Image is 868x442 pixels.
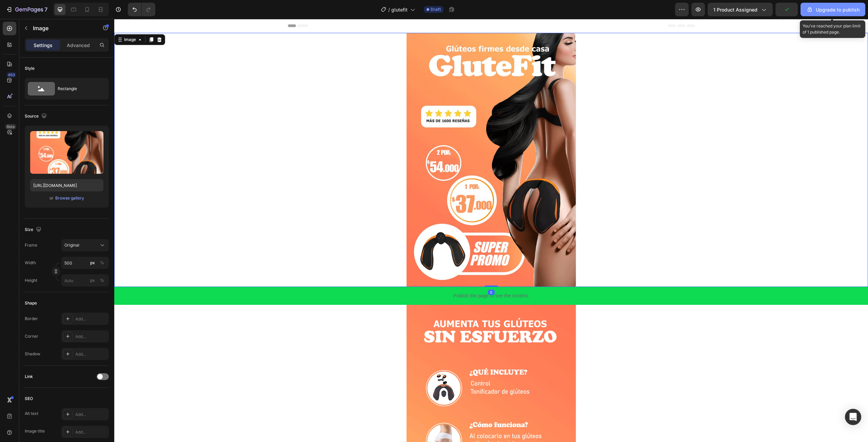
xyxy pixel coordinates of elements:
[98,259,106,267] button: px
[90,260,95,266] div: px
[25,260,36,266] label: Width
[713,6,757,13] span: 1 product assigned
[75,334,107,340] div: Add...
[845,409,861,425] div: Open Intercom Messenger
[98,276,106,285] button: px
[58,81,99,97] div: Rectangle
[33,24,91,32] p: Image
[25,374,33,380] div: Link
[75,351,107,357] div: Add...
[67,42,90,49] p: Advanced
[100,260,104,266] div: %
[30,179,103,191] input: https://example.com/image.jpg
[801,3,865,16] button: Upgrade to publish
[431,6,441,13] span: Draft
[61,274,109,287] input: px%
[61,239,109,251] button: Original
[100,277,104,283] div: %
[806,6,860,13] div: Upgrade to publish
[388,6,390,13] span: /
[374,271,380,276] div: 0
[25,277,37,283] label: Height
[25,428,45,434] div: Image title
[34,42,53,49] p: Settings
[3,3,51,16] button: 7
[30,131,103,174] img: preview-image
[90,277,95,283] div: px
[44,5,47,14] p: 7
[25,65,35,71] div: Style
[50,194,54,202] span: or
[25,411,38,417] div: Alt text
[6,72,16,78] div: 450
[25,316,38,322] div: Border
[25,333,38,339] div: Corner
[391,6,408,13] span: glutefit
[5,124,16,129] div: Beta
[75,429,107,435] div: Add...
[75,316,107,322] div: Add...
[64,242,79,248] span: Original
[25,300,37,306] div: Shape
[708,3,773,16] button: 1 product assigned
[25,225,43,234] div: Size
[55,195,84,202] button: Browse gallery
[25,112,48,121] div: Source
[114,19,868,442] iframe: Design area
[88,259,97,267] button: %
[75,412,107,418] div: Add...
[88,276,97,285] button: %
[25,351,40,357] div: Shadow
[128,3,155,16] div: Undo/Redo
[61,257,109,269] input: px%
[25,242,37,248] label: Frame
[25,396,33,402] div: SEO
